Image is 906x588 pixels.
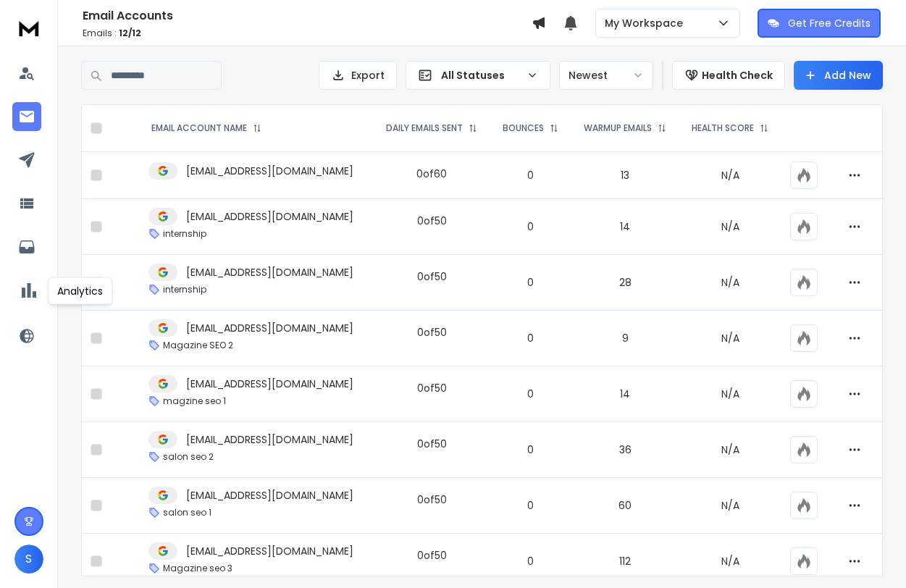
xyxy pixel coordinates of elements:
[441,68,521,83] p: All Statuses
[417,214,447,228] div: 0 of 50
[692,122,754,134] p: HEALTH SCORE
[186,265,353,280] p: [EMAIL_ADDRESS][DOMAIN_NAME]
[499,554,563,568] p: 0
[163,340,233,351] p: Magazine SEO 2
[119,27,141,39] span: 12 / 12
[186,377,353,391] p: [EMAIL_ADDRESS][DOMAIN_NAME]
[186,209,353,224] p: [EMAIL_ADDRESS][DOMAIN_NAME]
[571,255,679,311] td: 28
[14,14,43,41] img: logo
[559,61,653,90] button: Newest
[163,563,232,574] p: Magazine seo 3
[83,28,532,39] p: Emails :
[503,122,544,134] p: BOUNCES
[794,61,883,90] button: Add New
[688,168,773,182] p: N/A
[758,9,881,38] button: Get Free Credits
[163,507,211,518] p: salon seo 1
[14,545,43,574] button: S
[499,498,563,513] p: 0
[571,422,679,478] td: 36
[386,122,463,134] p: DAILY EMAILS SENT
[499,168,563,182] p: 0
[48,277,112,305] div: Analytics
[151,122,261,134] div: EMAIL ACCOUNT NAME
[788,16,871,30] p: Get Free Credits
[186,432,353,447] p: [EMAIL_ADDRESS][DOMAIN_NAME]
[186,321,353,335] p: [EMAIL_ADDRESS][DOMAIN_NAME]
[417,548,447,563] div: 0 of 50
[499,275,563,290] p: 0
[499,387,563,401] p: 0
[319,61,397,90] button: Export
[688,554,773,568] p: N/A
[186,544,353,558] p: [EMAIL_ADDRESS][DOMAIN_NAME]
[702,68,773,83] p: Health Check
[688,498,773,513] p: N/A
[83,7,532,25] h1: Email Accounts
[688,219,773,234] p: N/A
[417,325,447,340] div: 0 of 50
[688,331,773,345] p: N/A
[186,164,353,178] p: [EMAIL_ADDRESS][DOMAIN_NAME]
[499,219,563,234] p: 0
[499,442,563,457] p: 0
[584,122,652,134] p: WARMUP EMAILS
[163,284,206,295] p: internship
[688,387,773,401] p: N/A
[499,331,563,345] p: 0
[571,152,679,199] td: 13
[571,366,679,422] td: 14
[417,381,447,395] div: 0 of 50
[672,61,785,90] button: Health Check
[163,395,226,407] p: magzine seo 1
[416,167,447,181] div: 0 of 60
[571,311,679,366] td: 9
[688,275,773,290] p: N/A
[163,228,206,240] p: internship
[571,199,679,255] td: 14
[186,488,353,503] p: [EMAIL_ADDRESS][DOMAIN_NAME]
[163,451,214,463] p: salon seo 2
[417,269,447,284] div: 0 of 50
[417,437,447,451] div: 0 of 50
[605,16,689,30] p: My Workspace
[417,492,447,507] div: 0 of 50
[571,478,679,534] td: 60
[688,442,773,457] p: N/A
